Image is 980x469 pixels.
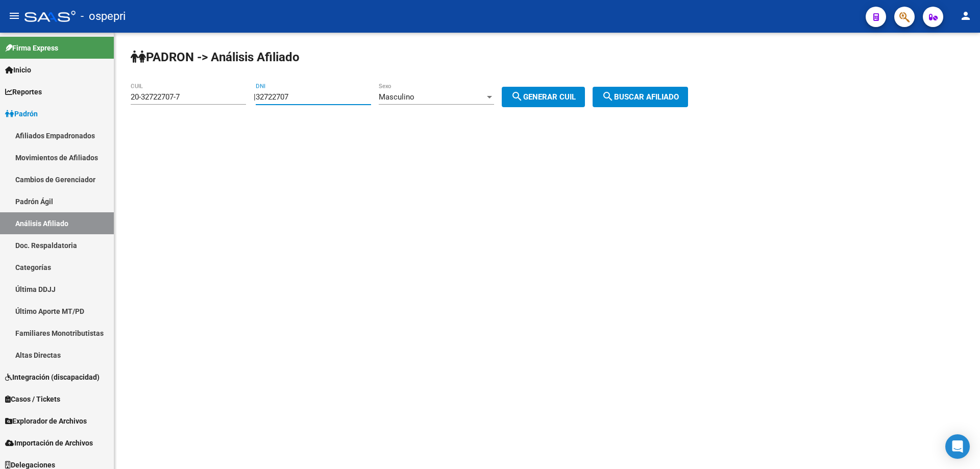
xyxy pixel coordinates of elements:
span: Reportes [5,86,42,97]
strong: PADRON -> Análisis Afiliado [131,50,300,64]
span: Masculino [379,92,414,102]
span: Padrón [5,108,38,119]
mat-icon: person [960,10,972,22]
button: Buscar afiliado [593,87,688,107]
div: | [254,92,593,102]
span: Firma Express [5,42,58,54]
span: - ospepri [81,5,126,28]
mat-icon: search [602,90,614,103]
span: Casos / Tickets [5,393,60,405]
button: Generar CUIL [502,87,585,107]
span: Inicio [5,64,31,76]
span: Integración (discapacidad) [5,372,100,383]
span: Importación de Archivos [5,437,93,449]
div: Open Intercom Messenger [945,434,970,459]
span: Buscar afiliado [602,92,679,102]
mat-icon: menu [8,10,20,22]
span: Explorador de Archivos [5,415,87,427]
mat-icon: search [511,90,523,103]
span: Generar CUIL [511,92,576,102]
